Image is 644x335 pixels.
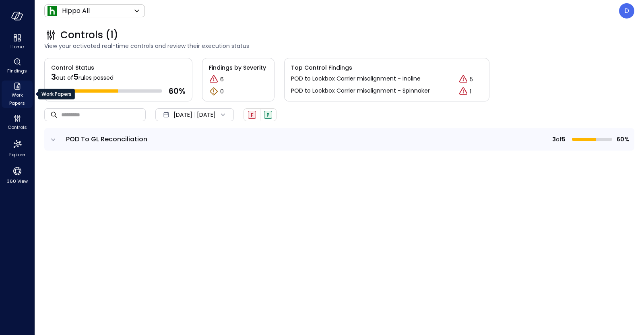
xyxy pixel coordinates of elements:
span: out of [56,74,73,82]
div: Work Papers [38,89,75,99]
span: Home [10,43,24,51]
p: 6 [220,75,224,84]
p: 1 [470,87,471,96]
span: 360 View [7,177,28,185]
p: D [624,6,629,16]
div: Passed [264,111,272,119]
span: Findings [7,67,27,75]
span: rules passed [78,74,114,82]
span: Work Papers [5,91,29,107]
span: Findings by Severity [209,63,268,72]
a: POD to Lockbox Carrier misalignment - Incline [291,74,421,84]
span: [DATE] [173,110,192,119]
a: POD to Lockbox Carrier misalignment - Spinnaker [291,87,430,96]
span: 60 % [169,86,186,96]
div: Critical [458,74,468,84]
span: Explore [9,151,25,159]
span: Top Control Findings [291,63,483,72]
span: Controls (1) [60,29,118,41]
div: Findings [2,56,33,76]
div: 360 View [2,164,33,186]
span: View your activated real-time controls and review their execution status [44,41,634,50]
div: Explore [2,137,33,159]
span: 60% [615,135,630,144]
div: Home [2,32,33,52]
p: Hippo All [62,6,90,16]
span: POD To GL Reconciliation [66,134,147,144]
div: Warning [209,87,219,96]
span: Control Status [45,58,94,72]
div: Controls [2,113,33,132]
div: Failed [248,111,256,119]
div: Critical [209,74,219,84]
img: Icon [47,6,57,16]
div: Critical [458,87,468,96]
p: 0 [220,87,224,96]
span: 3 [51,71,56,83]
p: POD to Lockbox Carrier misalignment - Incline [291,74,421,83]
span: of [556,135,562,144]
div: Work Papers [2,81,33,108]
span: 5 [73,71,78,83]
p: POD to Lockbox Carrier misalignment - Spinnaker [291,87,430,95]
span: F [251,112,254,118]
span: P [266,112,270,118]
button: expand row [49,136,57,144]
p: 5 [470,75,473,84]
span: 5 [562,135,566,144]
span: Controls [8,123,27,131]
div: Dfreeman [619,3,634,19]
span: 3 [552,135,556,144]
